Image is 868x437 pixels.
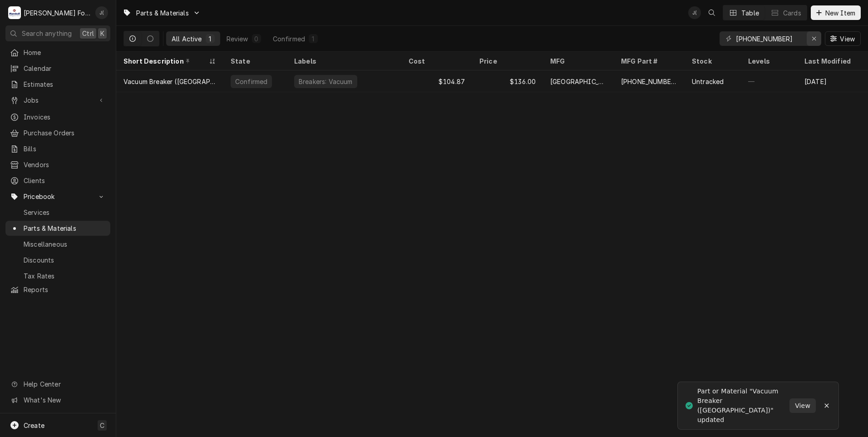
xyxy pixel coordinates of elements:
[5,25,110,41] button: Search anythingCtrlK
[234,77,268,86] div: Confirmed
[294,56,394,66] div: Labels
[123,77,216,86] div: Vacuum Breaker ([GEOGRAPHIC_DATA])
[5,221,110,236] a: Parts & Materials
[748,56,788,66] div: Levels
[807,31,821,46] button: Erase input
[123,56,207,66] div: Short Description
[24,176,106,185] span: Clients
[24,95,92,105] span: Jobs
[5,157,110,172] a: Vendors
[838,34,857,44] span: View
[797,70,868,92] div: [DATE]
[804,56,859,66] div: Last Modified
[100,29,104,38] span: K
[741,70,797,92] div: —
[783,8,801,18] div: Cards
[207,34,213,44] div: 1
[5,392,110,407] a: Go to What's New
[550,56,605,66] div: MFG
[5,377,110,392] a: Go to Help Center
[741,8,759,18] div: Table
[231,56,278,66] div: State
[24,208,106,217] span: Services
[8,6,21,19] div: M
[24,239,106,249] span: Miscellaneous
[95,6,108,19] div: Jeff Debigare (109)'s Avatar
[5,141,110,156] a: Bills
[24,255,106,265] span: Discounts
[95,6,108,19] div: J(
[550,77,607,86] div: [GEOGRAPHIC_DATA]
[100,421,104,430] span: C
[5,61,110,76] a: Calendar
[5,237,110,252] a: Miscellaneous
[136,8,189,18] span: Parts & Materials
[8,6,21,19] div: Marshall Food Equipment Service's Avatar
[172,34,202,44] div: All Active
[24,79,106,89] span: Estimates
[273,34,305,44] div: Confirmed
[22,29,72,38] span: Search anything
[472,70,543,92] div: $136.00
[705,5,719,20] button: Open search
[688,6,701,19] div: Jeff Debigare (109)'s Avatar
[298,77,354,86] div: Breakers: Vacuum
[5,253,110,268] a: Discounts
[789,398,816,413] button: View
[24,223,106,233] span: Parts & Materials
[24,112,106,122] span: Invoices
[82,29,94,38] span: Ctrl
[5,125,110,140] a: Purchase Orders
[5,93,110,108] a: Go to Jobs
[24,144,106,154] span: Bills
[254,34,259,44] div: 0
[825,31,861,46] button: View
[688,6,701,19] div: J(
[24,128,106,138] span: Purchase Orders
[227,34,248,44] div: Review
[5,282,110,297] a: Reports
[479,56,534,66] div: Price
[736,31,804,46] input: Keyword search
[24,395,105,405] span: What's New
[24,48,106,57] span: Home
[697,387,789,425] div: Part or Material "Vacuum Breaker ([GEOGRAPHIC_DATA])" updated
[5,173,110,188] a: Clients
[5,268,110,283] a: Tax Rates
[5,205,110,220] a: Services
[5,109,110,124] a: Invoices
[692,56,732,66] div: Stock
[811,5,861,20] button: New Item
[5,77,110,92] a: Estimates
[311,34,316,44] div: 1
[24,160,106,169] span: Vendors
[824,8,857,18] span: New Item
[793,401,812,411] span: View
[5,45,110,60] a: Home
[5,189,110,204] a: Go to Pricebook
[621,56,676,66] div: MFG Part #
[24,379,105,389] span: Help Center
[24,422,44,429] span: Create
[409,56,463,66] div: Cost
[24,285,106,294] span: Reports
[24,64,106,73] span: Calendar
[692,77,724,86] div: Untracked
[621,77,677,86] div: [PHONE_NUMBER]
[401,70,472,92] div: $104.87
[24,8,90,18] div: [PERSON_NAME] Food Equipment Service
[24,192,92,201] span: Pricebook
[119,5,204,20] a: Go to Parts & Materials
[24,271,106,281] span: Tax Rates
